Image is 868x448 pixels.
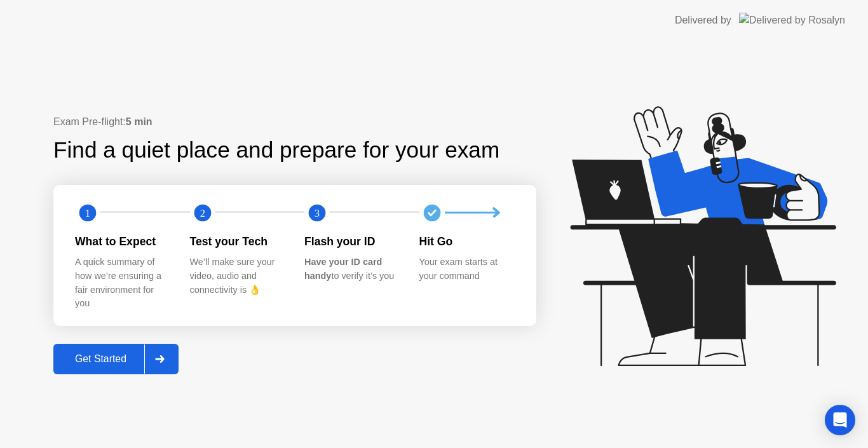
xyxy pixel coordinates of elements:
div: Exam Pre-flight: [53,114,536,130]
button: Get Started [53,344,179,374]
div: Test your Tech [190,233,285,250]
div: What to Expect [75,233,170,250]
b: Have your ID card handy [304,257,382,281]
div: We’ll make sure your video, audio and connectivity is 👌 [190,255,285,297]
div: Find a quiet place and prepare for your exam [53,133,501,167]
div: Delivered by [675,13,731,28]
text: 3 [315,207,320,219]
div: Your exam starts at your command [419,255,514,283]
div: A quick summary of how we’re ensuring a fair environment for you [75,255,170,310]
img: Delivered by Rosalyn [739,13,845,27]
div: Open Intercom Messenger [825,405,855,435]
text: 1 [85,207,90,219]
div: Hit Go [419,233,514,250]
div: Flash your ID [304,233,399,250]
text: 2 [200,207,205,219]
b: 5 min [126,116,153,127]
div: to verify it’s you [304,255,399,283]
div: Get Started [57,353,144,365]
